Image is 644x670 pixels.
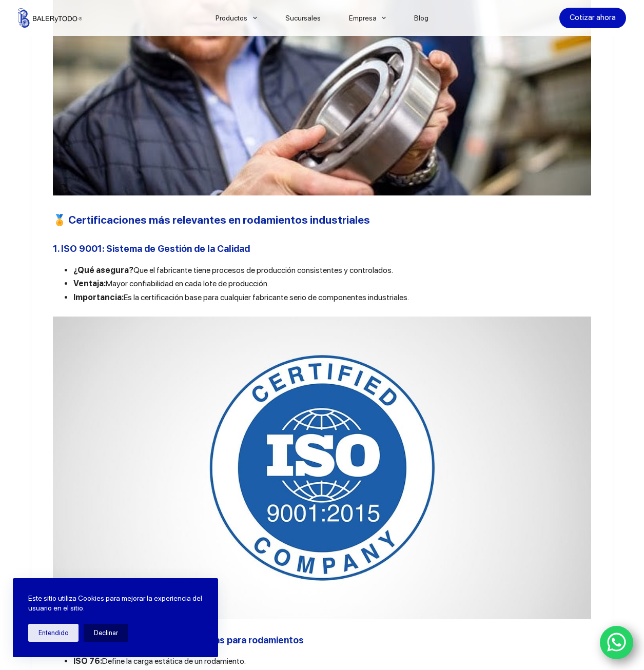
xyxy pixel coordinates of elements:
span: Es la certificación base para cualquier fabricante serio de componentes industriales. [124,292,409,302]
span: Que el fabricante tiene procesos de producción consistentes y controlados. [133,265,393,275]
button: Declinar [84,624,128,642]
a: Cotizar ahora [559,8,626,28]
b: 1. ISO 9001: Sistema de Gestión de la Calidad [53,243,250,254]
p: Este sitio utiliza Cookies para mejorar la experiencia del usuario en el sitio. [28,594,203,614]
button: Entendido [28,624,79,642]
a: WhatsApp [600,626,634,660]
b: Importancia: [73,292,124,302]
b: ¿Qué asegura? [73,265,133,275]
b: 🏅 Certificaciones más relevantes en rodamientos industriales [53,213,370,226]
span: Mayor confiabilidad en cada lote de producción. [106,279,269,288]
img: Balerytodo [18,8,82,28]
b: Ventaja: [73,279,106,288]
